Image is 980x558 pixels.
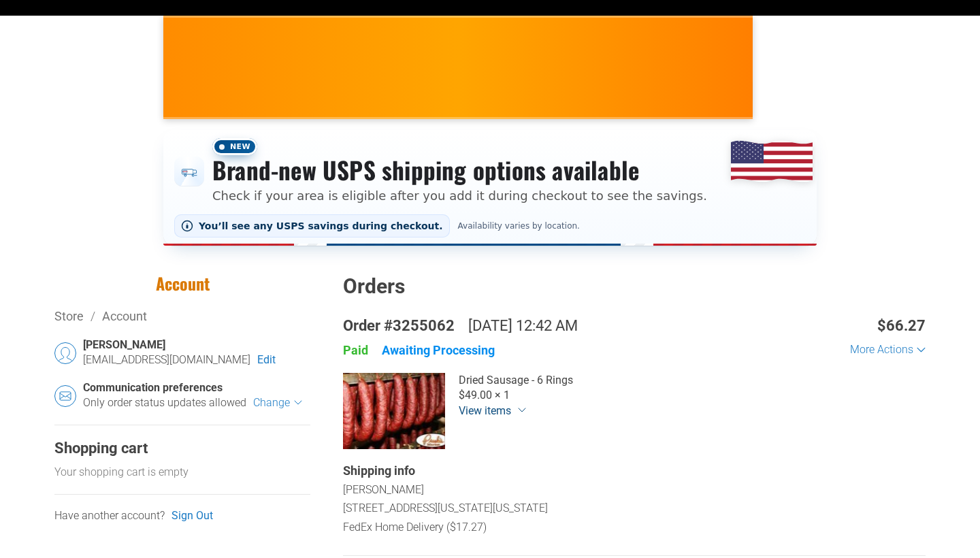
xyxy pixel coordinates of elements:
div: Shipping options announcement [163,130,817,246]
div: Paid [343,342,368,358]
a: Edit [257,352,276,367]
span: Availability varies by location. [455,221,583,231]
div: [PERSON_NAME] [83,338,310,352]
span: / [84,309,102,323]
span: New [212,138,257,155]
div: Order #3255062 [343,316,455,336]
div: Only order status updates allowed [83,395,246,410]
a: Account [102,309,147,323]
div: [STREET_ADDRESS][US_STATE][US_STATE] [343,501,926,516]
div: [PERSON_NAME] [343,482,926,497]
p: Check if your area is eligible after you add it during checkout to see the savings. [212,186,707,205]
a: Sign Out [171,508,213,523]
h1: Account [54,273,310,294]
div: Communication preferences [83,381,310,395]
div: Orders [343,273,926,299]
div: [DATE] 12:42 AM [468,316,578,336]
div: Your shopping cart is empty [54,465,189,480]
div: Shopping cart [54,439,310,459]
div: Breadcrumbs [54,308,310,325]
div: More Actions [850,343,917,356]
span: You’ll see any USPS savings during checkout. [199,220,443,231]
div: $66.27 [877,316,926,336]
div: [EMAIL_ADDRESS][DOMAIN_NAME] [83,352,250,367]
div: Awaiting Processing [382,342,495,358]
a: Store [54,309,84,323]
div: FedEx Home Delivery ($17.27) [343,520,926,535]
div: Have another account? [54,508,165,523]
div: Shipping info [343,463,926,478]
h3: Brand-new USPS shipping options available [212,155,707,185]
